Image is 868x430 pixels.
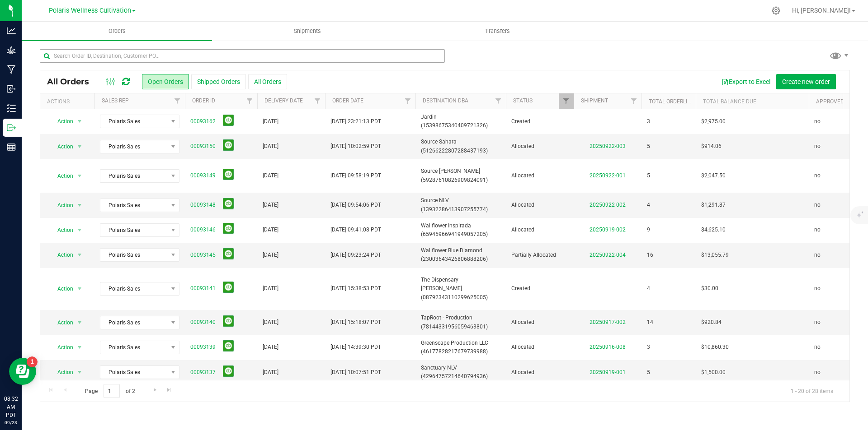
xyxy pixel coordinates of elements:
[330,171,381,180] span: [DATE] 09:58:19 PDT
[770,6,782,15] div: Manage settings
[49,199,74,212] span: Action
[647,117,650,126] span: 3
[74,140,85,153] span: select
[421,246,500,264] span: Wallflower Blue Diamond (23003643426806888206)
[330,117,381,126] span: [DATE] 23:21:13 PDT
[701,368,726,377] span: $1,500.00
[511,343,568,351] span: Allocated
[647,142,650,151] span: 5
[100,140,168,153] span: Polaris Sales
[421,222,500,239] span: Wallflower Inspirada (65945966941949057205)
[776,74,836,89] button: Create new order
[649,98,698,105] a: Total Orderlines
[49,170,74,182] span: Action
[701,117,726,126] span: $2,975.00
[7,26,16,35] inline-svg: Analytics
[814,318,821,327] span: no
[647,226,650,234] span: 9
[263,226,278,234] span: [DATE]
[49,224,74,236] span: Action
[701,284,718,293] span: $30.00
[263,368,278,377] span: [DATE]
[49,316,74,329] span: Action
[421,196,500,213] span: Source NLV (13932286413907255774)
[74,316,85,329] span: select
[513,97,533,104] a: Status
[330,318,381,327] span: [DATE] 15:18:07 PDT
[47,77,98,87] span: All Orders
[190,171,216,180] a: 00093149
[421,364,500,381] span: Sanctuary NLV (42964757214640794936)
[814,142,821,151] span: no
[170,93,185,109] a: Filter
[100,249,168,261] span: Polaris Sales
[100,224,168,236] span: Polaris Sales
[590,227,626,233] a: 20250919-002
[190,343,216,351] a: 00093139
[696,93,809,109] th: Total Balance Due
[590,252,626,258] a: 20250922-004
[22,22,212,41] a: Orders
[7,123,16,132] inline-svg: Outbound
[473,27,522,35] span: Transfers
[647,201,650,209] span: 4
[401,93,415,109] a: Filter
[47,98,91,105] div: Actions
[190,201,216,209] a: 00093148
[590,344,626,350] a: 20250916-008
[330,284,381,293] span: [DATE] 15:38:53 PDT
[142,74,189,89] button: Open Orders
[330,368,381,377] span: [DATE] 10:07:51 PDT
[814,284,821,293] span: no
[190,251,216,259] a: 00093145
[77,384,142,398] span: Page of 2
[511,117,568,126] span: Created
[332,97,363,104] a: Order Date
[263,251,278,259] span: [DATE]
[590,143,626,149] a: 20250922-003
[559,93,574,109] a: Filter
[100,115,168,128] span: Polaris Sales
[310,93,325,109] a: Filter
[148,384,161,396] a: Go to the next page
[40,49,445,63] input: Search Order ID, Destination, Customer PO...
[27,356,38,367] iframe: Resource center unread badge
[814,171,821,180] span: no
[74,115,85,128] span: select
[49,249,74,261] span: Action
[590,202,626,208] a: 20250922-002
[9,358,36,385] iframe: Resource center
[100,170,168,182] span: Polaris Sales
[49,282,74,295] span: Action
[701,226,726,234] span: $4,625.10
[701,251,729,259] span: $13,055.79
[511,368,568,377] span: Allocated
[163,384,176,396] a: Go to the last page
[190,318,216,327] a: 00093140
[421,113,500,130] span: Jardin (15398675340409721326)
[423,97,468,104] a: Destination DBA
[330,201,381,209] span: [DATE] 09:54:06 PDT
[511,284,568,293] span: Created
[491,93,506,109] a: Filter
[7,84,16,93] inline-svg: Inbound
[792,7,851,14] span: Hi, [PERSON_NAME]!
[263,318,278,327] span: [DATE]
[421,276,500,302] span: The Dispensary [PERSON_NAME] (08792343110299625005)
[511,251,568,259] span: Partially Allocated
[511,318,568,327] span: Allocated
[816,98,847,105] a: Approved?
[647,368,650,377] span: 5
[100,316,168,329] span: Polaris Sales
[74,366,85,379] span: select
[4,419,18,426] p: 09/23
[330,343,381,351] span: [DATE] 14:39:30 PDT
[402,22,593,41] a: Transfers
[104,384,120,398] input: 1
[102,97,129,104] a: Sales Rep
[330,142,381,151] span: [DATE] 10:02:59 PDT
[7,104,16,113] inline-svg: Inventory
[7,143,16,152] inline-svg: Reports
[191,74,246,89] button: Shipped Orders
[421,138,500,155] span: Source Sahara (51266222807288437193)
